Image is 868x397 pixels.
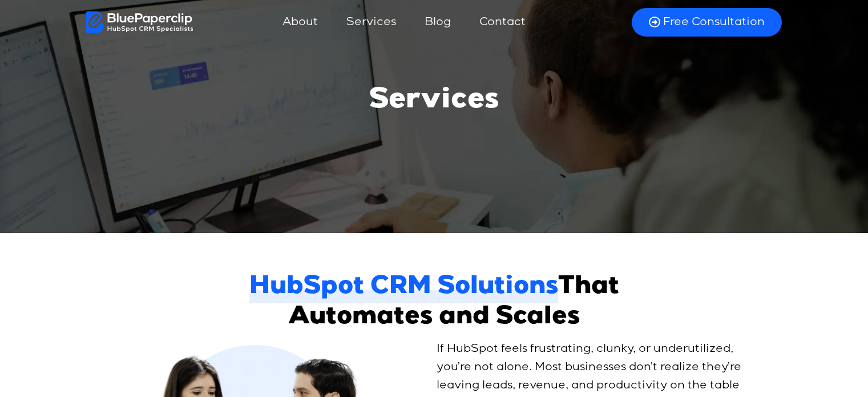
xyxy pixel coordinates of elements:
[271,9,329,36] a: About
[369,85,499,119] h1: Services
[663,15,765,30] span: Free Consultation
[335,9,407,36] a: Services
[468,9,537,36] a: Contact
[193,9,617,36] nav: Menu
[413,9,462,36] a: Blog
[632,8,782,37] a: Free Consultation
[237,273,631,334] h2: That Automates and Scales
[86,11,194,33] img: BluePaperClip Logo White
[249,273,558,303] span: HubSpot CRM Solutions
